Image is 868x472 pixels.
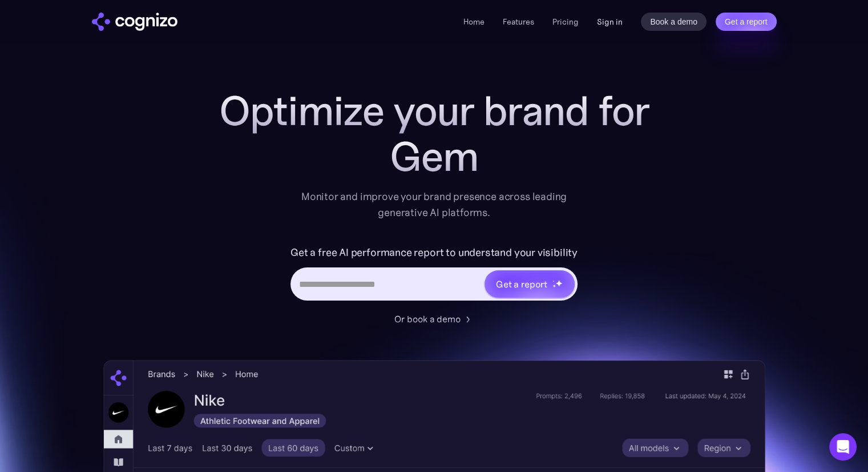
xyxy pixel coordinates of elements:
div: Get a report [496,277,547,291]
form: Hero URL Input Form [290,243,578,306]
h1: Optimize your brand for [206,88,663,134]
img: star [552,284,556,288]
a: Sign in [597,15,623,29]
a: Features [503,17,534,27]
a: Or book a demo [394,312,474,326]
div: Gem [206,134,663,179]
a: Pricing [552,17,579,27]
div: Or book a demo [394,312,461,326]
div: Monitor and improve your brand presence across leading generative AI platforms. [294,189,575,221]
img: star [552,280,554,282]
a: home [92,13,177,31]
a: Book a demo [641,13,706,31]
a: Get a reportstarstarstar [483,269,576,299]
img: cognizo logo [92,13,177,31]
a: Home [463,17,485,27]
a: Get a report [716,13,777,31]
img: star [555,279,563,287]
div: Open Intercom Messenger [829,433,857,461]
label: Get a free AI performance report to understand your visibility [290,243,578,262]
